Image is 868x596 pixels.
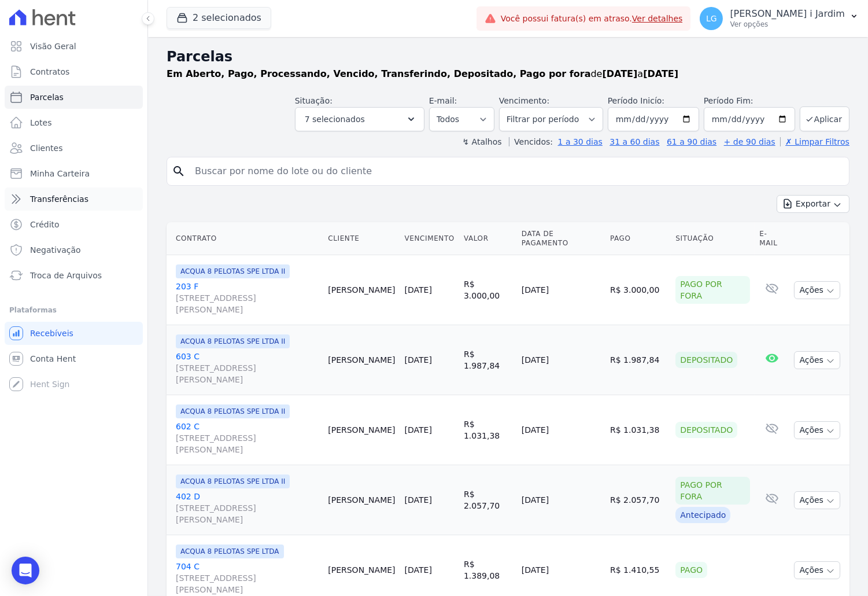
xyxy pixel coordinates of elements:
td: R$ 3.000,00 [605,255,671,325]
button: 2 selecionados [167,7,271,29]
a: Minha Carteira [5,162,143,185]
a: 1 a 30 dias [558,137,603,146]
p: de a [167,67,678,81]
td: R$ 1.031,38 [459,395,517,465]
a: 603 C[STREET_ADDRESS][PERSON_NAME] [176,351,319,385]
th: E-mail [755,222,789,255]
td: R$ 1.987,84 [459,325,517,395]
span: [STREET_ADDRESS][PERSON_NAME] [176,292,319,315]
td: R$ 1.987,84 [605,325,671,395]
span: Clientes [30,142,62,154]
span: ACQUA 8 PELOTAS SPE LTDA [176,545,284,558]
button: Ações [794,421,840,439]
a: Lotes [5,111,143,134]
label: Vencimento: [499,96,549,105]
button: Exportar [777,195,849,213]
a: Ver detalhes [632,14,683,23]
a: [DATE] [405,355,432,365]
a: ✗ Limpar Filtros [780,137,849,146]
td: [PERSON_NAME] [323,395,400,465]
span: Minha Carteira [30,168,90,179]
span: Contratos [30,66,69,78]
a: Contratos [5,60,143,83]
th: Situação [671,222,755,255]
a: Visão Geral [5,35,143,58]
a: Conta Hent [5,347,143,370]
a: 203 F[STREET_ADDRESS][PERSON_NAME] [176,281,319,315]
span: Conta Hent [30,353,76,365]
div: Open Intercom Messenger [12,557,39,584]
td: [PERSON_NAME] [323,465,400,535]
td: R$ 2.057,70 [605,465,671,535]
a: Recebíveis [5,322,143,345]
i: search [172,164,186,178]
th: Vencimento [400,222,459,255]
label: Vencidos: [509,137,553,146]
th: Contrato [167,222,323,255]
strong: [DATE] [643,68,678,79]
span: Troca de Arquivos [30,270,102,281]
td: [PERSON_NAME] [323,325,400,395]
button: Aplicar [800,106,849,131]
a: Clientes [5,137,143,160]
div: Pago [675,562,707,578]
td: [DATE] [517,325,605,395]
div: Depositado [675,422,737,438]
span: Você possui fatura(s) em atraso. [501,13,683,25]
th: Pago [605,222,671,255]
a: 402 D[STREET_ADDRESS][PERSON_NAME] [176,491,319,525]
a: Parcelas [5,86,143,109]
strong: Em Aberto, Pago, Processando, Vencido, Transferindo, Depositado, Pago por fora [167,68,591,79]
td: [DATE] [517,465,605,535]
a: Troca de Arquivos [5,264,143,287]
label: Período Fim: [704,95,795,107]
span: ACQUA 8 PELOTAS SPE LTDA II [176,404,290,418]
span: 7 selecionados [305,112,365,126]
input: Buscar por nome do lote ou do cliente [188,160,844,183]
strong: [DATE] [603,68,638,79]
span: Negativação [30,244,81,256]
span: LG [706,14,717,23]
a: Crédito [5,213,143,236]
td: R$ 3.000,00 [459,255,517,325]
span: ACQUA 8 PELOTAS SPE LTDA II [176,474,290,488]
label: Situação: [295,96,333,105]
td: R$ 1.031,38 [605,395,671,465]
th: Cliente [323,222,400,255]
div: Plataformas [9,303,138,317]
span: [STREET_ADDRESS][PERSON_NAME] [176,362,319,385]
td: [DATE] [517,255,605,325]
h2: Parcelas [167,46,849,67]
span: Parcelas [30,91,64,103]
label: Período Inicío: [608,96,664,105]
td: R$ 2.057,70 [459,465,517,535]
span: [STREET_ADDRESS][PERSON_NAME] [176,572,319,595]
a: Negativação [5,238,143,262]
td: [PERSON_NAME] [323,255,400,325]
div: Pago por fora [675,276,750,304]
span: ACQUA 8 PELOTAS SPE LTDA II [176,334,290,348]
label: ↯ Atalhos [462,137,501,146]
label: E-mail: [429,96,457,105]
span: Crédito [30,219,60,230]
span: [STREET_ADDRESS][PERSON_NAME] [176,432,319,455]
span: Recebíveis [30,328,73,339]
button: LG [PERSON_NAME] i Jardim Ver opções [690,2,868,35]
button: Ações [794,561,840,579]
button: 7 selecionados [295,107,424,131]
div: Pago por fora [675,477,750,505]
button: Ações [794,351,840,369]
button: Ações [794,491,840,509]
a: [DATE] [405,495,432,505]
p: Ver opções [730,20,845,29]
a: + de 90 dias [724,137,775,146]
button: Ações [794,281,840,299]
a: Transferências [5,187,143,211]
div: Depositado [675,352,737,368]
a: 61 a 90 dias [667,137,716,146]
a: 704 C[STREET_ADDRESS][PERSON_NAME] [176,561,319,595]
span: ACQUA 8 PELOTAS SPE LTDA II [176,264,290,278]
p: [PERSON_NAME] i Jardim [730,8,845,20]
a: 31 a 60 dias [610,137,659,146]
a: [DATE] [405,565,432,575]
